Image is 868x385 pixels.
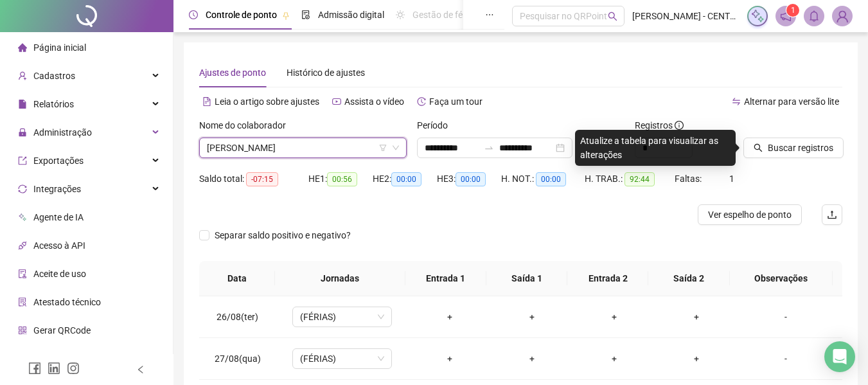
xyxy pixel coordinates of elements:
span: Atestado técnico [33,297,101,307]
span: Página inicial [33,42,86,53]
span: Leia o artigo sobre ajustes [215,96,319,107]
span: sun [396,10,405,19]
th: Data [199,261,275,296]
div: + [501,352,563,366]
span: Cadastros [33,71,75,81]
img: 91132 [833,6,852,26]
span: Faltas: [675,174,704,184]
div: - [748,310,824,324]
span: pushpin [282,12,290,19]
span: bell [808,10,820,22]
button: Buscar registros [743,138,844,158]
div: H. NOT.: [501,172,585,186]
span: lock [18,128,27,137]
span: search [754,143,763,152]
th: Jornadas [275,261,405,296]
div: + [666,310,727,324]
span: file [18,100,27,109]
div: Open Intercom Messenger [824,341,855,372]
span: 92:44 [624,172,655,186]
span: 00:00 [536,172,566,186]
span: api [18,241,27,250]
span: search [608,12,617,21]
div: + [419,310,481,324]
div: H. TRAB.: [585,172,675,186]
span: Gerar QRCode [33,325,91,336]
div: + [666,352,727,366]
span: Assista o vídeo [344,96,404,107]
span: home [18,43,27,52]
div: + [583,310,645,324]
span: info-circle [675,121,684,130]
span: to [484,143,494,153]
span: 00:56 [327,172,357,186]
span: swap-right [484,143,494,153]
span: youtube [332,97,341,106]
span: clock-circle [189,10,198,19]
span: facebook [28,362,41,375]
label: Período [417,118,456,132]
span: Central de ajuda [33,354,98,364]
span: user-add [18,71,27,80]
span: Histórico de ajustes [287,67,365,78]
span: Relatórios [33,99,74,109]
span: Ver espelho de ponto [708,208,792,222]
div: + [501,310,563,324]
span: file-done [301,10,310,19]
span: 00:00 [391,172,421,186]
span: Observações [740,271,822,285]
span: sync [18,184,27,193]
span: down [392,144,400,152]
span: 00:00 [456,172,486,186]
span: solution [18,298,27,307]
span: Integrações [33,184,81,194]
span: (FÉRIAS) [300,349,384,368]
div: Saldo total: [199,172,308,186]
span: Agente de IA [33,212,84,222]
span: Gestão de férias [412,10,477,20]
sup: 1 [786,4,799,17]
span: 27/08(qua) [215,354,261,364]
span: swap [732,97,741,106]
span: history [417,97,426,106]
th: Entrada 1 [405,261,486,296]
button: Ver espelho de ponto [698,204,802,225]
span: Buscar registros [768,141,833,155]
span: Separar saldo positivo e negativo? [209,228,356,242]
div: HE 3: [437,172,501,186]
th: Observações [730,261,833,296]
span: Aceite de uso [33,269,86,279]
span: ellipsis [485,10,494,19]
th: Saída 1 [486,261,567,296]
span: filter [379,144,387,152]
div: HE 1: [308,172,373,186]
span: linkedin [48,362,60,375]
span: file-text [202,97,211,106]
div: - [748,352,824,366]
span: 1 [791,6,795,15]
span: notification [780,10,792,22]
span: qrcode [18,326,27,335]
span: Faça um tour [429,96,483,107]
span: audit [18,269,27,278]
div: + [419,352,481,366]
th: Saída 2 [648,261,729,296]
span: Exportações [33,156,84,166]
div: HE 2: [373,172,437,186]
span: -07:15 [246,172,278,186]
span: upload [827,210,837,220]
span: Ajustes de ponto [199,67,266,78]
span: 1 [729,174,734,184]
span: left [136,365,145,374]
span: instagram [67,362,80,375]
label: Nome do colaborador [199,118,294,132]
span: Administração [33,127,92,138]
span: [PERSON_NAME] - CENTRO VETERINARIO 4 PATAS LTDA [632,9,740,23]
span: Admissão digital [318,10,384,20]
span: (FÉRIAS) [300,307,384,327]
span: RITA DE CASSIA DA SILVA MELO [207,138,399,157]
span: 26/08(ter) [217,312,258,322]
div: + [583,352,645,366]
img: sparkle-icon.fc2bf0ac1784a2077858766a79e2daf3.svg [750,9,765,23]
span: Acesso à API [33,240,85,251]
